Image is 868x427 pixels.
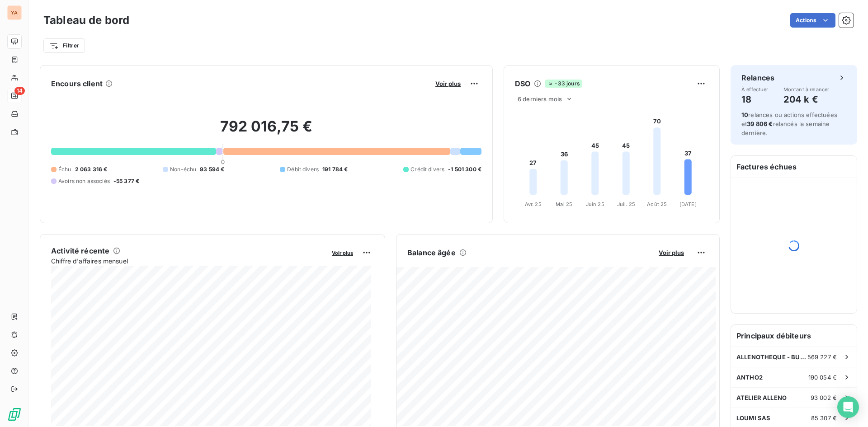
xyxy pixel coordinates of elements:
span: Voir plus [435,80,461,87]
tspan: Juin 25 [586,201,604,207]
h4: 204 k € [783,92,830,107]
span: ANTHO2 [736,374,763,381]
span: relances ou actions effectuées et relancés la semaine dernière. [741,111,837,136]
button: Filtrer [43,38,85,53]
span: 10 [741,111,748,118]
span: ALLENOTHEQUE - BURGER PERE & FILS [736,353,807,361]
tspan: Mai 25 [556,201,572,207]
div: YA [7,5,22,20]
span: 93 002 € [811,394,837,401]
span: 190 054 € [808,374,837,381]
h6: Principaux débiteurs [731,325,857,347]
h6: Balance âgée [407,247,456,258]
span: 14 [14,87,25,95]
span: -1 501 300 € [448,165,481,174]
tspan: Juil. 25 [617,201,635,207]
span: Débit divers [287,165,319,174]
span: 93 594 € [200,165,224,174]
span: 39 806 € [747,120,773,127]
span: Montant à relancer [783,87,830,92]
span: Chiffre d'affaires mensuel [51,256,325,266]
span: À effectuer [741,87,769,92]
h2: 792 016,75 € [51,117,481,145]
span: Voir plus [659,249,684,256]
span: Avoirs non associés [58,177,110,185]
button: Actions [790,13,835,28]
span: 6 derniers mois [518,95,562,103]
div: Open Intercom Messenger [837,396,859,418]
span: 191 784 € [322,165,348,174]
span: 569 227 € [807,353,837,361]
span: ATELIER ALLENO [736,394,787,401]
h6: Encours client [51,78,103,89]
span: 2 063 316 € [75,165,108,174]
tspan: Août 25 [647,201,667,207]
span: Crédit divers [410,165,444,174]
tspan: [DATE] [679,201,697,207]
h6: DSO [515,78,530,89]
h6: Factures échues [731,156,857,178]
span: Non-échu [170,165,196,174]
h6: Relances [741,72,774,83]
span: LOUMI SAS [736,414,770,422]
button: Voir plus [329,249,356,257]
span: -33 jours [545,80,582,88]
h6: Activité récente [51,245,109,256]
span: 0 [221,158,225,165]
button: Voir plus [433,80,463,88]
span: -55 377 € [113,177,139,185]
span: Échu [58,165,71,174]
tspan: Avr. 25 [525,201,542,207]
span: Voir plus [332,250,353,256]
button: Voir plus [656,249,687,257]
h3: Tableau de bord [43,12,129,28]
span: 85 307 € [811,414,837,422]
h4: 18 [741,92,769,107]
img: Logo LeanPay [7,407,22,422]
